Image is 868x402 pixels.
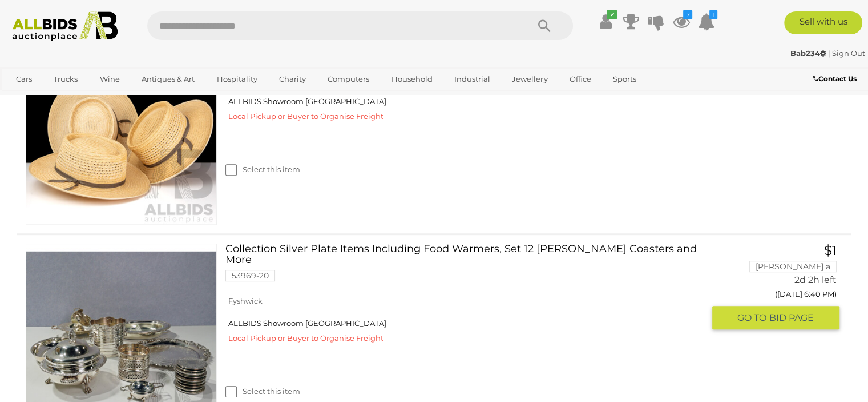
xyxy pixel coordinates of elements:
i: 1 [709,10,717,19]
img: Allbids.com.au [6,11,124,41]
a: Sports [605,70,644,89]
a: Antiques & Art [134,70,202,89]
a: [GEOGRAPHIC_DATA] [9,89,104,108]
i: 7 [683,10,692,19]
a: 1 [697,11,714,32]
span: GO TO [737,312,769,324]
a: Wine [92,70,127,89]
a: 7 [672,11,689,32]
button: GO TOBID PAGE [712,306,840,329]
a: Collection Silver Plate Items Including Food Warmers, Set 12 [PERSON_NAME] Coasters and More 5396... [234,244,703,290]
a: Computers [320,70,377,89]
a: Sign Out [832,49,865,58]
a: Sell with us [784,11,862,34]
a: Office [562,70,599,89]
label: Select this item [225,164,300,175]
button: Search [516,11,573,40]
a: Jewellery [504,70,555,89]
a: Industrial [447,70,498,89]
a: Household [384,70,440,89]
a: Contact Us [813,73,859,85]
a: Charity [272,70,313,89]
span: $1 [824,242,837,258]
a: Cars [9,70,39,89]
a: ✔ [597,11,614,32]
strong: Bab234 [790,49,826,58]
b: Contact Us [813,74,857,83]
span: BID PAGE [769,312,814,324]
a: Trucks [46,70,85,89]
a: Bab234 [790,49,828,58]
span: | [828,49,830,58]
i: ✔ [607,10,617,19]
a: Hospitality [209,70,265,89]
a: $1 [PERSON_NAME] a 2d 2h left ([DATE] 6:40 PM) GO TOBID PAGE [721,244,840,331]
label: Select this item [225,386,300,397]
